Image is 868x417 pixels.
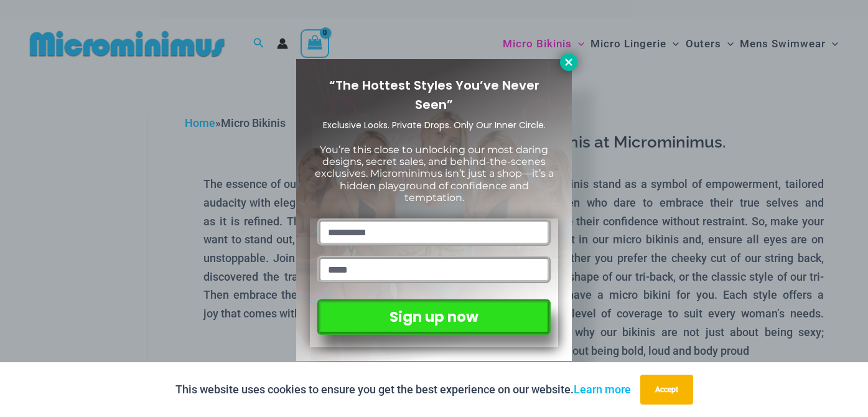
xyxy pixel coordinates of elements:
button: Close [560,54,577,71]
button: Sign up now [317,299,551,335]
span: “The Hottest Styles You’ve Never Seen” [329,77,539,113]
span: You’re this close to unlocking our most daring designs, secret sales, and behind-the-scenes exclu... [315,144,554,204]
p: This website uses cookies to ensure you get the best experience on our website. [175,380,631,399]
span: Exclusive Looks. Private Drops. Only Our Inner Circle. [323,119,546,131]
a: Learn more [574,383,631,396]
button: Accept [640,375,693,405]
